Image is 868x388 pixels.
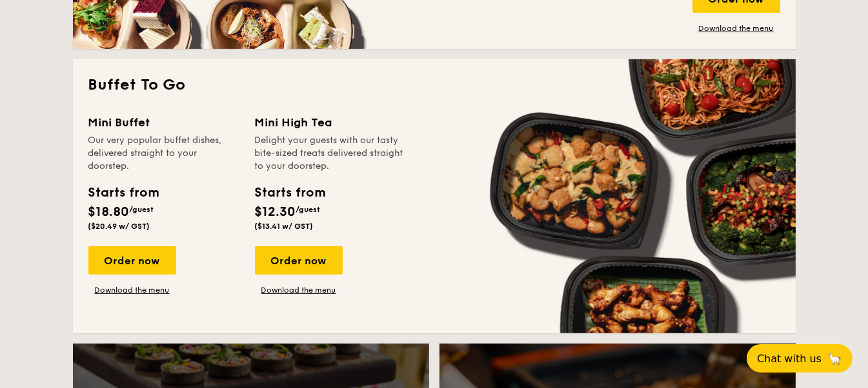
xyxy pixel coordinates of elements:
[747,344,853,373] button: Chat with us🦙
[255,246,343,275] div: Order now
[88,113,239,131] div: Mini Buffet
[88,183,159,202] div: Starts from
[296,205,321,214] span: /guest
[130,205,154,214] span: /guest
[255,222,314,231] span: ($13.41 w/ GST)
[88,222,150,231] span: ($20.49 w/ GST)
[88,246,176,275] div: Order now
[255,183,325,202] div: Starts from
[255,113,406,131] div: Mini High Tea
[255,285,343,295] a: Download the menu
[827,351,842,366] span: 🦙
[88,285,176,295] a: Download the menu
[88,134,239,173] div: Our very popular buffet dishes, delivered straight to your doorstep.
[757,353,822,365] span: Chat with us
[88,204,130,220] span: $18.80
[255,204,296,220] span: $12.30
[255,134,406,173] div: Delight your guests with our tasty bite-sized treats delivered straight to your doorstep.
[692,23,780,34] a: Download the menu
[88,75,780,95] h2: Buffet To Go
